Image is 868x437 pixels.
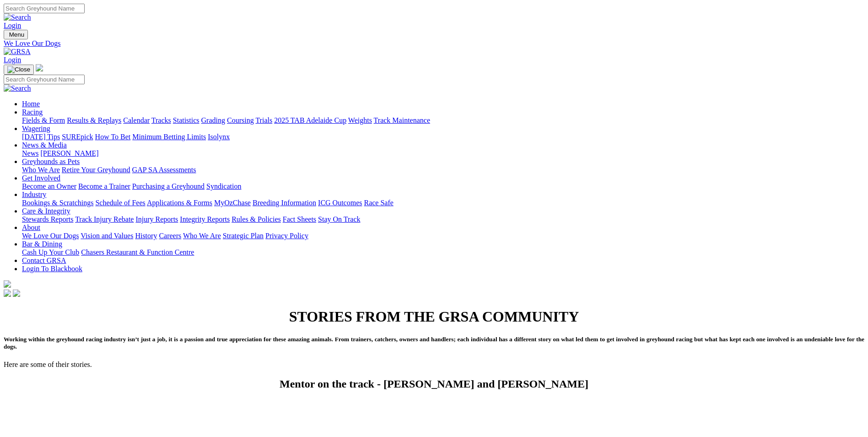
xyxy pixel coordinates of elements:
[22,257,66,264] a: Contact GRSA
[255,116,272,124] a: Trials
[173,116,199,124] a: Statistics
[135,215,178,223] a: Injury Reports
[13,290,20,297] img: twitter.svg
[67,116,121,124] a: Results & Replays
[22,248,79,256] a: Cash Up Your Club
[4,75,85,84] input: Search
[135,232,157,240] a: History
[81,248,194,256] a: Chasers Restaurant & Function Centre
[214,199,251,207] a: MyOzChase
[147,199,212,207] a: Applications & Forms
[22,248,864,257] div: Bar & Dining
[22,125,50,132] a: Wagering
[95,199,145,207] a: Schedule of Fees
[22,141,67,149] a: News & Media
[81,232,133,240] a: Vision and Values
[22,116,65,124] a: Fields & Form
[78,182,130,190] a: Become a Trainer
[232,215,281,223] a: Rules & Policies
[22,215,73,223] a: Stewards Reports
[22,166,864,174] div: Greyhounds as Pets
[4,48,31,56] img: GRSA
[4,361,864,369] p: Here are some of their stories.
[62,166,130,174] a: Retire Your Greyhound
[201,116,225,124] a: Grading
[132,166,196,174] a: GAP SA Assessments
[22,149,864,158] div: News & Media
[62,133,93,141] a: SUREpick
[22,207,70,215] a: Care & Integrity
[132,182,205,190] a: Purchasing a Greyhound
[183,232,221,240] a: Who We Are
[253,199,316,207] a: Breeding Information
[4,56,21,64] a: Login
[4,280,11,288] img: logo-grsa-white.png
[159,232,181,240] a: Careers
[22,191,46,198] a: Industry
[4,30,28,39] button: Toggle navigation
[318,199,362,207] a: ICG Outcomes
[223,232,264,240] a: Strategic Plan
[22,182,864,191] div: Get Involved
[206,182,241,190] a: Syndication
[374,116,430,124] a: Track Maintenance
[283,215,316,223] a: Fact Sheets
[348,116,372,124] a: Weights
[22,100,40,108] a: Home
[180,215,230,223] a: Integrity Reports
[22,215,864,224] div: Care & Integrity
[22,232,864,240] div: About
[22,116,864,125] div: Racing
[22,149,38,157] a: News
[22,224,40,231] a: About
[22,199,93,207] a: Bookings & Scratchings
[22,199,864,207] div: Industry
[227,116,254,124] a: Coursing
[9,31,24,38] span: Menu
[4,13,31,22] img: Search
[22,240,62,248] a: Bar & Dining
[132,133,206,141] a: Minimum Betting Limits
[274,116,346,124] a: 2025 TAB Adelaide Cup
[4,39,864,48] a: We Love Our Dogs
[4,336,864,350] h5: Working within the greyhound racing industry isn’t just a job, it is a passion and true appreciat...
[22,158,80,165] a: Greyhounds as Pets
[4,290,11,297] img: facebook.svg
[22,182,76,190] a: Become an Owner
[22,265,82,273] a: Login To Blackbook
[95,133,131,141] a: How To Bet
[4,4,85,13] input: Search
[151,116,171,124] a: Tracks
[123,116,150,124] a: Calendar
[22,133,60,141] a: [DATE] Tips
[75,215,134,223] a: Track Injury Rebate
[4,22,21,29] a: Login
[208,133,230,141] a: Isolynx
[22,174,60,182] a: Get Involved
[36,64,43,71] img: logo-grsa-white.png
[22,108,43,116] a: Racing
[22,166,60,174] a: Who We Are
[4,308,864,325] h1: STORIES FROM THE GRSA COMMUNITY
[318,215,360,223] a: Stay On Track
[265,232,308,240] a: Privacy Policy
[4,84,31,93] img: Search
[22,133,864,141] div: Wagering
[22,232,79,240] a: We Love Our Dogs
[364,199,393,207] a: Race Safe
[40,149,98,157] a: [PERSON_NAME]
[4,378,864,390] h2: Mentor on the track - [PERSON_NAME] and [PERSON_NAME]
[4,65,34,75] button: Toggle navigation
[7,66,30,73] img: Close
